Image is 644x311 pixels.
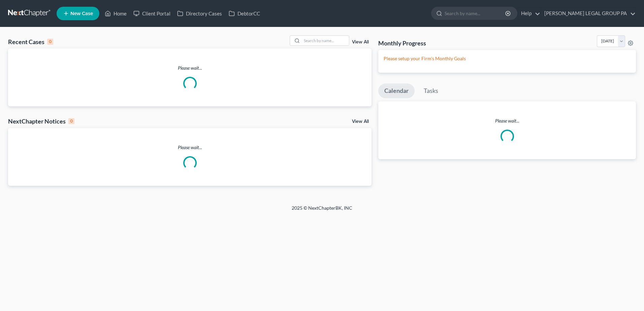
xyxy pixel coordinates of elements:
span: New Case [70,11,93,16]
a: Client Portal [130,7,174,20]
div: 0 [68,118,74,124]
p: Please wait... [8,65,372,71]
div: NextChapter Notices [8,117,74,125]
a: View All [352,40,369,44]
a: View All [352,119,369,124]
h3: Monthly Progress [378,39,426,47]
input: Search by name... [445,7,506,20]
a: [PERSON_NAME] LEGAL GROUP PA [541,7,636,20]
p: Please setup your Firm's Monthly Goals [384,55,631,62]
div: 2025 © NextChapterBK, INC [130,205,514,217]
a: DebtorCC [225,7,263,20]
a: Tasks [418,83,444,98]
a: Home [101,7,130,20]
p: Please wait... [378,117,636,124]
div: 0 [47,39,53,45]
a: Directory Cases [174,7,225,20]
input: Search by name... [302,36,349,45]
p: Please wait... [8,144,372,151]
div: Recent Cases [8,38,53,46]
a: Calendar [378,83,415,98]
a: Help [518,7,540,20]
